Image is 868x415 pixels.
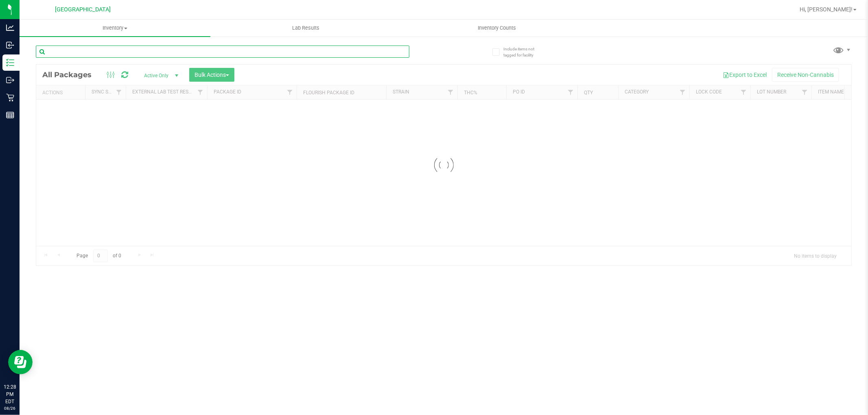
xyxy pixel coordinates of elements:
[503,46,544,58] span: Include items not tagged for facility
[8,350,33,374] iframe: Resource center
[55,6,111,13] span: [GEOGRAPHIC_DATA]
[281,24,330,32] span: Lab Results
[6,41,14,49] inline-svg: Inbound
[6,111,14,119] inline-svg: Reports
[210,20,401,37] a: Lab Results
[4,405,16,411] p: 08/26
[6,24,14,32] inline-svg: Analytics
[401,20,592,37] a: Inventory Counts
[20,20,210,37] a: Inventory
[4,383,16,405] p: 12:28 PM EDT
[20,24,210,32] span: Inventory
[6,59,14,67] inline-svg: Inventory
[467,24,527,32] span: Inventory Counts
[6,93,14,102] inline-svg: Retail
[6,76,14,84] inline-svg: Outbound
[36,46,409,58] input: Search Package ID, Item Name, SKU, Lot or Part Number...
[800,6,853,13] span: Hi, [PERSON_NAME]!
